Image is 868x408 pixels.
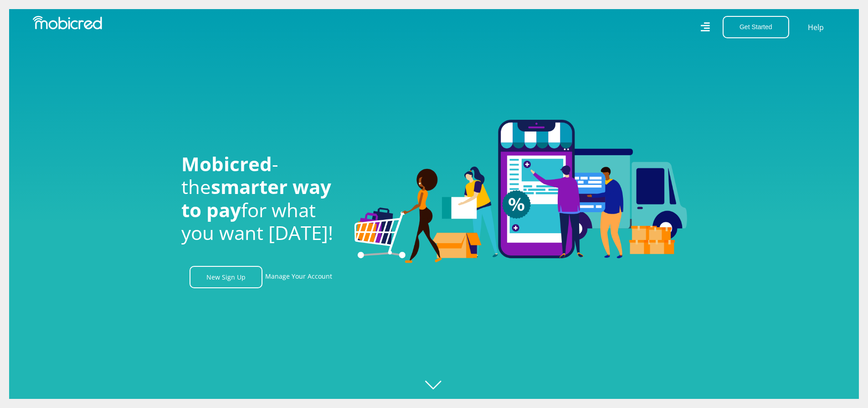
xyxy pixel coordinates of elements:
span: Mobicred [181,151,272,177]
span: smarter way to pay [181,173,331,222]
img: Mobicred [33,16,102,30]
button: Get Started [723,16,789,38]
a: New Sign Up [190,266,262,288]
a: Manage Your Account [265,266,332,288]
h1: - the for what you want [DATE]! [181,153,341,245]
img: Welcome to Mobicred [354,120,687,264]
a: Help [807,21,824,33]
